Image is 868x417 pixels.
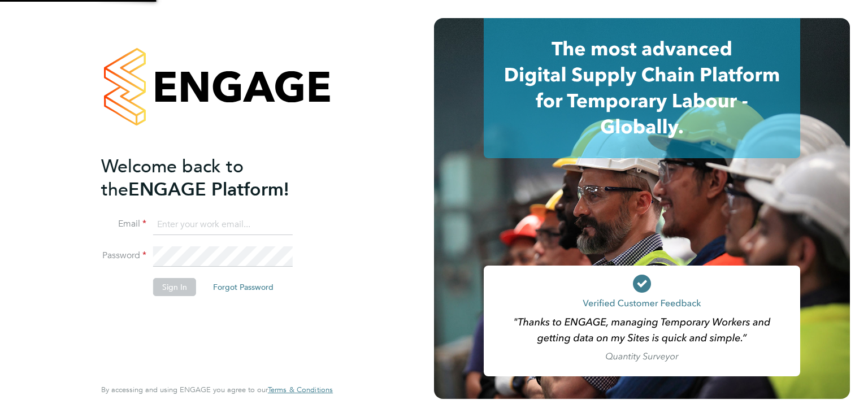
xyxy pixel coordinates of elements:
button: Forgot Password [204,278,283,296]
span: Welcome back to the [101,155,244,201]
h2: ENGAGE Platform! [101,155,322,201]
label: Email [101,218,146,230]
span: By accessing and using ENGAGE you agree to our [101,385,333,394]
span: Terms & Conditions [268,385,333,394]
a: Terms & Conditions [268,385,333,394]
button: Sign In [153,278,196,296]
label: Password [101,250,146,262]
input: Enter your work email... [153,215,293,235]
